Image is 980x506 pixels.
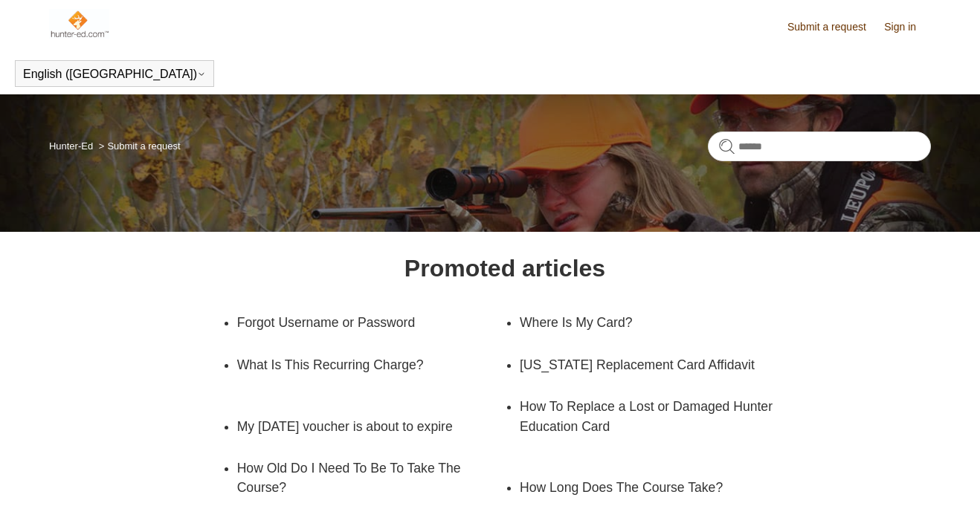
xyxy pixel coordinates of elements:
[520,302,765,343] a: Where Is My Card?
[237,406,483,447] a: My [DATE] voucher is about to expire
[787,19,881,35] a: Submit a request
[49,9,109,39] img: Hunter-Ed Help Center home page
[404,250,605,286] h1: Promoted articles
[237,344,505,386] a: What Is This Recurring Charge?
[49,140,93,152] a: Hunter-Ed
[520,386,787,447] a: How To Replace a Lost or Damaged Hunter Education Card
[884,19,931,35] a: Sign in
[49,140,96,152] li: Hunter-Ed
[96,140,181,152] li: Submit a request
[23,68,206,81] button: English ([GEOGRAPHIC_DATA])
[237,302,483,343] a: Forgot Username or Password
[708,132,931,161] input: Search
[520,344,765,386] a: [US_STATE] Replacement Card Affidavit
